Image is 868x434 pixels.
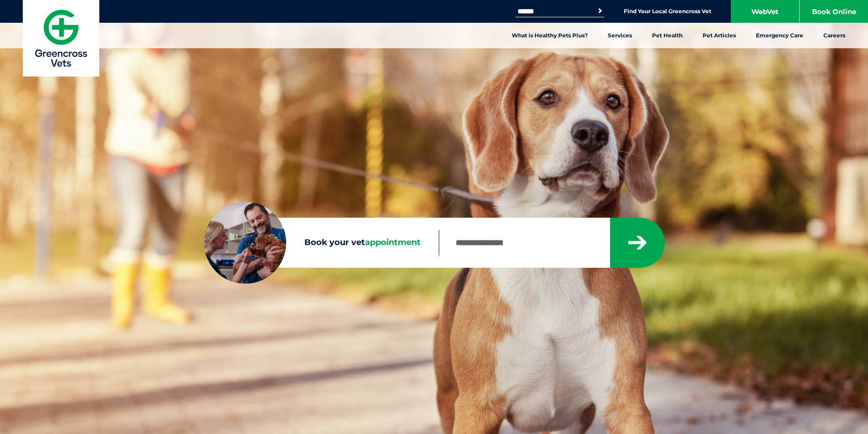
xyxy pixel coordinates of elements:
[598,23,642,48] a: Services
[642,23,693,48] a: Pet Health
[204,236,439,250] label: Book your vet
[693,23,746,48] a: Pet Articles
[624,8,711,15] a: Find Your Local Greencross Vet
[813,23,855,48] a: Careers
[746,23,813,48] a: Emergency Care
[596,6,605,15] button: Search
[502,23,598,48] a: What is Healthy Pets Plus?
[365,237,421,247] span: appointment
